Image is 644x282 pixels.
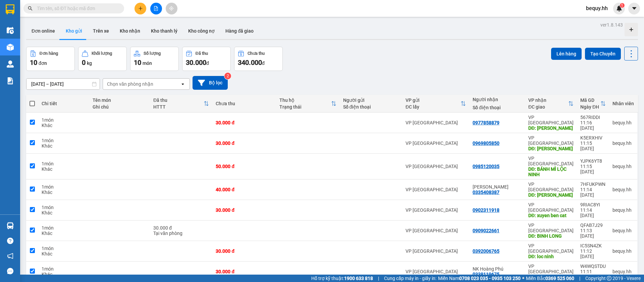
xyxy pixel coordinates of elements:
[87,61,92,66] span: kg
[7,222,14,229] img: warehouse-icon
[216,207,273,213] div: 30.000 đ
[580,187,606,198] div: 11:14 [DATE]
[625,23,638,36] div: Tạo kho hàng mới
[528,264,574,274] div: VP [GEOGRAPHIC_DATA]
[580,223,606,228] div: QFAB7J29
[193,76,228,90] button: Bộ lọc
[525,95,577,113] th: Toggle SortBy
[528,104,568,110] div: ĐC giao
[438,275,521,282] span: Miền Nam
[220,23,259,39] button: Hàng đã giao
[579,275,580,282] span: |
[42,117,86,123] div: 1 món
[7,61,14,68] img: warehouse-icon
[621,3,623,8] span: 1
[577,95,609,113] th: Toggle SortBy
[42,210,86,215] div: Khác
[581,4,613,12] span: bequy.hh
[169,6,174,11] span: aim
[224,73,231,79] sup: 2
[473,120,499,125] div: 0977858879
[216,101,273,106] div: Chưa thu
[135,3,146,14] button: plus
[42,266,86,272] div: 1 món
[528,243,574,254] div: VP [GEOGRAPHIC_DATA]
[580,269,606,280] div: 11:11 [DATE]
[166,3,177,14] button: aim
[42,166,86,172] div: Khác
[585,48,621,60] button: Tạo Chuyến
[612,140,634,146] div: bequy.hh
[612,228,634,233] div: bequy.hh
[143,61,152,66] span: món
[406,104,461,110] div: ĐC lấy
[473,266,522,272] div: NK Hoàng Phú
[406,207,466,213] div: VP [GEOGRAPHIC_DATA]
[406,269,466,274] div: VP [GEOGRAPHIC_DATA]
[528,274,574,280] div: DĐ: Chơn thành
[107,81,153,87] div: Chọn văn phòng nhận
[528,182,574,192] div: VP [GEOGRAPHIC_DATA]
[7,27,14,34] img: warehouse-icon
[216,187,273,192] div: 40.000 đ
[473,184,522,190] div: jack anh
[42,205,86,210] div: 1 món
[343,104,399,110] div: Số điện thoại
[612,269,634,274] div: bequy.hh
[150,3,162,14] button: file-add
[473,207,499,213] div: 0902311918
[384,275,436,282] span: Cung cấp máy in - giấy in:
[528,135,574,146] div: VP [GEOGRAPHIC_DATA]
[473,272,499,277] div: 0338119675
[279,104,331,110] div: Trạng thái
[39,61,47,66] span: đơn
[473,105,522,110] div: Số điện thoại
[144,51,161,56] div: Số lượng
[580,140,606,151] div: 11:15 [DATE]
[473,140,499,146] div: 0969805850
[42,190,86,195] div: Khác
[7,238,13,244] span: question-circle
[473,228,499,233] div: 0909022661
[343,97,399,103] div: Người gửi
[526,275,574,282] span: Miền Bắc
[183,23,220,39] button: Kho công nợ
[114,23,146,39] button: Kho nhận
[580,135,606,140] div: K5ERXHIV
[42,138,86,143] div: 1 món
[92,51,112,56] div: Khối lượng
[26,47,75,71] button: Đơn hàng10đơn
[186,58,206,67] span: 30.000
[580,115,606,120] div: 567RIDDI
[459,276,521,281] strong: 0708 023 035 - 0935 103 250
[551,48,582,60] button: Lên hàng
[406,187,466,192] div: VP [GEOGRAPHIC_DATA]
[612,207,634,213] div: bequy.hh
[150,95,213,113] th: Toggle SortBy
[42,101,86,106] div: Chi tiết
[406,97,461,103] div: VP gửi
[248,51,265,56] div: Chưa thu
[473,164,499,169] div: 0985120035
[182,47,231,71] button: Đã thu30.000đ
[88,23,114,39] button: Trên xe
[7,44,14,51] img: warehouse-icon
[580,182,606,187] div: 7HFUKPWN
[262,61,265,66] span: đ
[528,115,574,125] div: VP [GEOGRAPHIC_DATA]
[216,120,273,125] div: 30.000 đ
[7,268,13,274] span: message
[522,277,524,280] span: ⚪️
[378,275,379,282] span: |
[153,104,204,110] div: HTTT
[82,58,86,67] span: 0
[580,207,606,218] div: 11:14 [DATE]
[406,164,466,169] div: VP [GEOGRAPHIC_DATA]
[146,23,183,39] button: Kho thanh lý
[196,51,208,56] div: Đã thu
[40,51,58,56] div: Đơn hàng
[238,58,262,67] span: 340.000
[37,5,116,12] input: Tìm tên, số ĐT hoặc mã đơn
[216,248,273,254] div: 30.000 đ
[134,58,141,67] span: 10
